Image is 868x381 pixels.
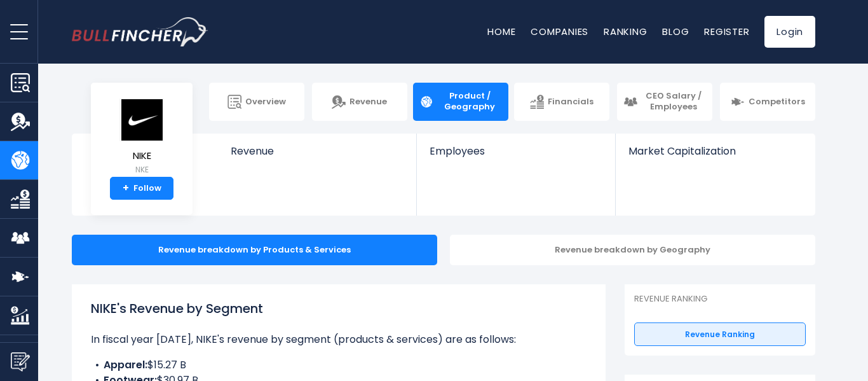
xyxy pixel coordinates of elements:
[634,294,806,305] p: Revenue Ranking
[218,134,417,179] a: Revenue
[531,25,588,38] a: Companies
[617,83,712,121] a: CEO Salary / Employees
[548,97,593,107] span: Financials
[119,151,164,162] span: NIKE
[312,83,407,121] a: Revenue
[641,91,706,113] span: CEO Salary / Employees
[662,25,689,38] a: Blog
[720,83,815,121] a: Competitors
[72,17,208,46] img: bullfincher logo
[349,97,387,107] span: Revenue
[413,83,508,121] a: Product / Geography
[749,97,805,107] span: Competitors
[616,134,814,179] a: Market Capitalization
[119,98,165,177] a: NIKE NKE
[604,25,647,38] a: Ranking
[417,134,614,179] a: Employees
[437,91,502,113] span: Product / Geography
[430,145,602,157] span: Employees
[450,235,815,265] div: Revenue breakdown by Geography
[514,83,609,121] a: Financials
[91,332,587,347] p: In fiscal year [DATE], NIKE's revenue by segment (products & services) are as follows:
[634,322,806,347] a: Revenue Ranking
[231,145,404,157] span: Revenue
[91,299,587,318] h1: NIKE's Revenue by Segment
[245,97,286,107] span: Overview
[91,357,587,373] li: $15.27 B
[123,183,129,194] strong: +
[764,16,815,48] a: Login
[209,83,304,121] a: Overview
[110,177,173,200] a: +Follow
[72,235,437,265] div: Revenue breakdown by Products & Services
[72,17,208,46] a: Go to homepage
[119,164,164,176] small: NKE
[104,357,147,372] b: Apparel:
[628,145,801,157] span: Market Capitalization
[487,25,515,38] a: Home
[704,25,749,38] a: Register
